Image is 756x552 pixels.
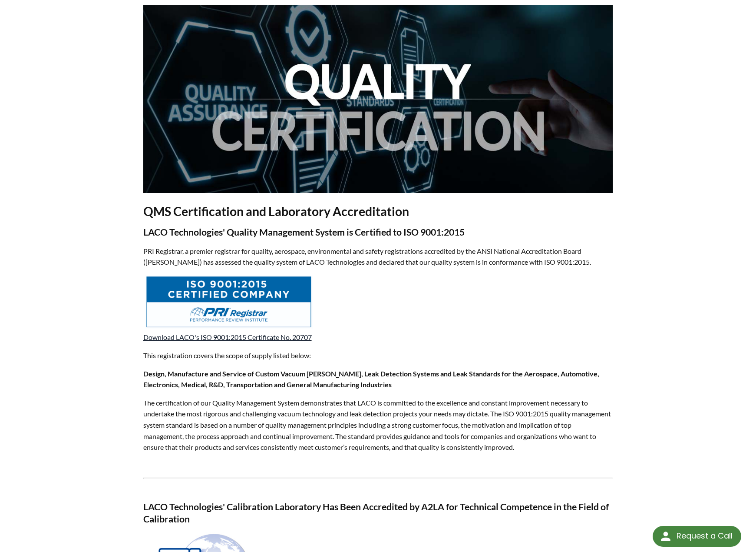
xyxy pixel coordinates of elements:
[143,397,613,453] p: The certification of our Quality Management System demonstrates that LACO is committed to the exc...
[143,350,613,361] p: This registration covers the scope of supply listed below:
[143,203,613,219] h2: QMS Certification and Laboratory Accreditation
[145,275,313,329] img: PRI_Programs_Registrar_Certified_ISO9001_4c.jpg
[677,526,733,546] div: Request a Call
[143,369,599,389] strong: Design, Manufacture and Service of Custom Vacuum [PERSON_NAME], Leak Detection Systems and Leak S...
[659,529,673,543] img: round button
[143,501,613,525] h3: LACO Technologies' Calibration Laboratory Has Been Accredited by A2LA for Technical Competence in...
[143,333,312,341] a: Download LACO's ISO 9001:2015 Certificate No. 20707
[143,246,613,268] p: PRI Registrar, a premier registrar for quality, aerospace, environmental and safety registrations...
[143,5,613,193] img: Quality Certification header
[653,526,741,547] div: Request a Call
[143,226,613,239] h3: LACO Technologies' Quality Management System is Certified to ISO 9001:2015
